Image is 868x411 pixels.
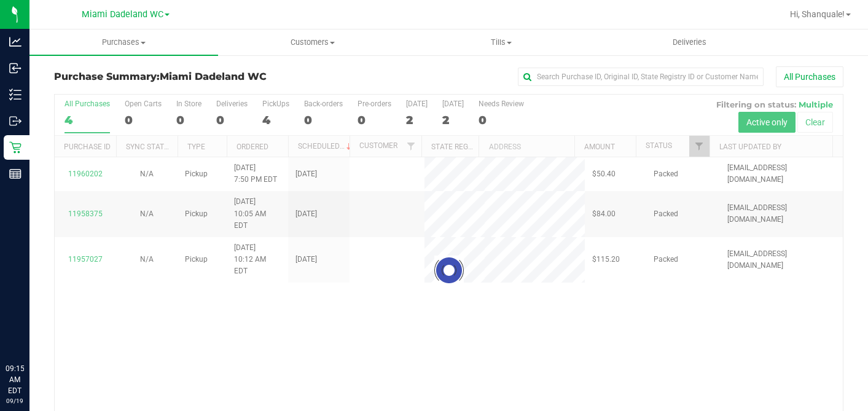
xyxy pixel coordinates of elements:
[9,62,22,74] inline-svg: Inbound
[407,29,595,55] a: Tills
[9,36,22,48] inline-svg: Analytics
[218,29,407,55] a: Customers
[9,168,22,180] inline-svg: Reports
[160,71,267,82] span: Miami Dadeland WC
[219,37,406,48] span: Customers
[9,88,22,101] inline-svg: Inventory
[54,71,317,82] h3: Purchase Summary:
[6,396,24,405] p: 09/19
[12,313,49,350] iframe: Resource center
[6,363,24,396] p: 09:15 AM EDT
[656,37,723,48] span: Deliveries
[518,68,764,86] input: Search Purchase ID, Original ID, State Registry ID or Customer Name...
[29,29,218,55] a: Purchases
[407,37,595,48] span: Tills
[29,37,218,48] span: Purchases
[82,9,163,20] span: Miami Dadeland WC
[9,141,22,154] inline-svg: Retail
[595,29,784,55] a: Deliveries
[9,115,22,127] inline-svg: Outbound
[776,66,843,87] button: All Purchases
[790,9,845,19] span: Hi, Shanquale!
